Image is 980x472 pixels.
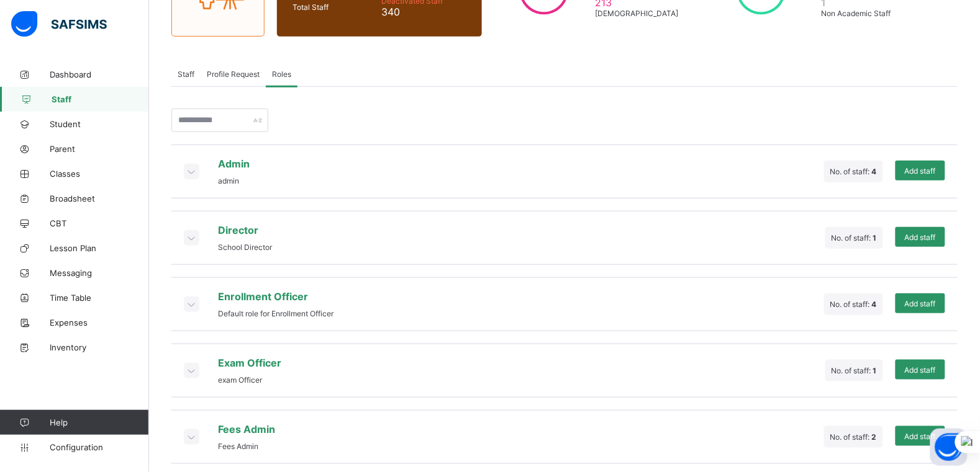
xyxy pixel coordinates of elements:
span: No. of staff: [830,167,877,176]
span: No. of staff: [832,233,877,243]
span: Parent [50,144,149,154]
span: Admin [218,158,250,170]
span: Expenses [50,318,149,327]
span: Fees Admin [218,423,275,435]
span: Inventory [50,342,149,352]
span: Staff [178,69,194,79]
span: Time Table [50,293,149,303]
span: CBT [50,218,149,228]
span: 340 [381,6,466,18]
span: Broadsheet [50,194,149,203]
span: Enrollment Officer [218,290,333,303]
span: Lesson Plan [50,243,149,253]
span: Exam Officer [218,357,281,369]
span: Non Academic Staff [822,9,901,18]
span: No. of staff: [832,366,877,375]
span: Help [50,417,148,427]
span: Fees Admin [218,442,258,451]
span: No. of staff: [830,432,877,442]
span: Messaging [50,268,149,278]
span: Add staff [905,365,936,375]
span: 1 [873,233,877,243]
span: [DEMOGRAPHIC_DATA] [595,9,684,18]
span: Default role for Enrollment Officer [218,309,333,318]
img: safsims [11,11,107,37]
span: Roles [272,69,291,79]
span: No. of staff: [830,300,877,309]
span: Classes [50,169,149,179]
span: Add staff [905,432,936,441]
button: Open asap [930,429,968,466]
span: Staff [52,94,149,104]
span: 4 [872,300,877,309]
span: 1 [873,366,877,375]
span: Student [50,119,149,129]
span: Add staff [905,166,936,176]
span: Add staff [905,299,936,308]
span: Dashboard [50,69,149,79]
span: admin [218,176,239,185]
span: Director [218,224,272,236]
span: 4 [872,167,877,176]
span: exam Officer [218,375,262,385]
span: Configuration [50,442,148,452]
span: School Director [218,243,272,252]
span: 2 [872,432,877,442]
span: Add staff [905,233,936,242]
span: Profile Request [207,69,260,79]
